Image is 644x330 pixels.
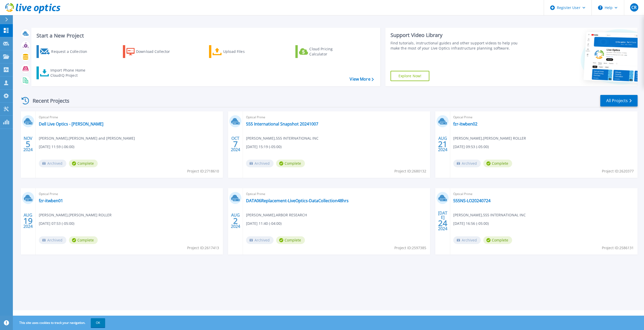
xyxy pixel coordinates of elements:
[438,211,448,230] div: [DATE] 2024
[483,160,512,167] span: Complete
[26,142,30,146] span: 5
[453,236,481,244] span: Archived
[391,41,521,51] div: Find tutorials, instructional guides and other support videos to help you make the most of your L...
[246,212,307,218] span: [PERSON_NAME] , ARBOR RESEARCH
[39,212,112,218] span: [PERSON_NAME] , [PERSON_NAME] ROLLER
[246,221,282,226] span: [DATE] 11:40 (-04:00)
[453,144,489,150] span: [DATE] 09:53 (-05:00)
[51,46,92,57] div: Request a Collection
[246,135,319,141] span: [PERSON_NAME] , 555 INTERNATIONAL INC
[187,245,219,251] span: Project ID: 2617413
[246,144,282,150] span: [DATE] 15:19 (-05:00)
[23,211,33,230] div: AUG 2024
[453,121,477,127] a: fzr-itwben02
[246,198,349,203] a: DATA06Replacement-LiveOptics-DataCollection48hrs
[453,221,489,226] span: [DATE] 16:56 (-05:00)
[276,160,305,167] span: Complete
[14,318,105,327] span: This site uses cookies to track your navigation.
[39,144,74,150] span: [DATE] 11:59 (-06:00)
[39,121,103,127] a: Dell Live Optics - [PERSON_NAME]
[69,236,98,244] span: Complete
[246,191,427,197] span: Optical Prime
[438,142,447,146] span: 21
[453,198,491,203] a: 555NS-LO20240724
[453,212,526,218] span: [PERSON_NAME] , 555 INTERNATIONAL INC
[39,236,66,244] span: Archived
[233,219,238,223] span: 2
[209,45,266,58] a: Upload Files
[453,135,526,141] span: [PERSON_NAME] , [PERSON_NAME] ROLLER
[483,236,512,244] span: Complete
[453,160,481,167] span: Archived
[600,95,638,106] a: All Projects
[20,94,76,107] div: Recent Projects
[246,160,274,167] span: Archived
[231,135,240,153] div: OCT 2024
[39,135,135,141] span: [PERSON_NAME] , [PERSON_NAME] and [PERSON_NAME]
[23,219,33,223] span: 19
[50,68,90,78] div: Import Phone Home CloudIQ Project
[453,191,634,197] span: Optical Prime
[39,114,220,120] span: Optical Prime
[136,46,177,57] div: Download Collector
[394,245,426,251] span: Project ID: 2597385
[394,168,426,174] span: Project ID: 2680132
[350,77,374,82] a: View More
[91,318,105,327] button: OK
[231,211,240,230] div: AUG 2024
[309,46,350,57] div: Cloud Pricing Calculator
[39,160,66,167] span: Archived
[69,160,98,167] span: Complete
[187,168,219,174] span: Project ID: 2718610
[602,168,634,174] span: Project ID: 2620377
[391,71,430,81] a: Explore Now!
[246,236,274,244] span: Archived
[39,191,220,197] span: Optical Prime
[37,45,94,58] a: Request a Collection
[123,45,180,58] a: Download Collector
[39,198,63,203] a: fzr-itwben01
[246,114,427,120] span: Optical Prime
[37,33,374,38] h3: Start a New Project
[453,114,634,120] span: Optical Prime
[438,135,448,153] div: AUG 2024
[223,46,264,57] div: Upload Files
[39,221,74,226] span: [DATE] 07:53 (-05:00)
[391,32,521,38] div: Support Video Library
[23,135,33,153] div: NOV 2024
[438,221,447,225] span: 24
[631,5,637,9] span: CR
[602,245,634,251] span: Project ID: 2586131
[233,142,238,146] span: 7
[295,45,353,58] a: Cloud Pricing Calculator
[276,236,305,244] span: Complete
[246,121,318,127] a: 555 International Snapshot 20241007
